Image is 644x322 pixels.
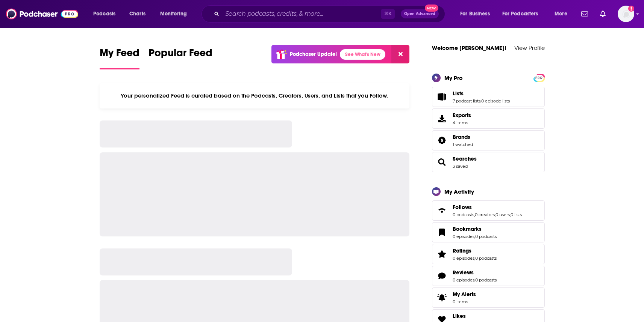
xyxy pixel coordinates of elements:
button: open menu [88,8,125,20]
span: Charts [129,9,145,19]
span: PRO [535,75,544,81]
a: 0 podcasts [475,234,497,239]
img: User Profile [618,6,634,22]
span: Brands [432,130,545,150]
a: Bookmarks [435,227,450,238]
a: My Alerts [432,287,545,308]
span: Ratings [432,244,545,264]
a: 0 lists [511,212,522,217]
a: Show notifications dropdown [578,8,591,20]
span: For Business [460,9,490,19]
img: Podchaser - Follow, Share and Rate Podcasts [6,7,78,21]
button: Show profile menu [618,6,634,22]
span: My Feed [100,47,139,64]
a: 3 saved [453,164,468,169]
a: Brands [453,134,473,140]
a: Reviews [435,271,450,281]
span: Follows [432,200,545,221]
a: Charts [124,8,150,20]
a: Searches [435,157,450,167]
span: My Alerts [435,292,450,303]
span: Monitoring [160,9,187,19]
a: Lists [453,90,510,97]
span: Likes [453,313,466,319]
a: Ratings [435,249,450,259]
p: Podchaser Update! [290,51,337,57]
div: Your personalized Feed is curated based on the Podcasts, Creators, Users, and Lists that you Follow. [100,83,410,108]
button: open menu [155,8,197,20]
a: PRO [535,74,544,80]
a: Follows [453,204,522,211]
span: , [474,234,475,239]
a: Follows [435,205,450,216]
input: Search podcasts, credits, & more... [222,8,381,20]
a: Lists [435,92,450,102]
span: Exports [435,113,450,124]
span: ⌘ K [381,9,395,19]
a: Popular Feed [148,47,212,69]
a: Exports [432,108,545,129]
a: Show notifications dropdown [597,8,609,20]
a: Ratings [453,247,497,254]
a: My Feed [100,47,139,69]
span: 4 items [453,120,471,125]
span: Exports [453,112,471,119]
a: Likes [453,313,484,319]
button: open menu [549,8,577,20]
span: Ratings [453,247,471,254]
a: 0 users [496,212,510,217]
span: , [480,98,481,104]
span: Reviews [432,266,545,286]
span: , [510,212,511,217]
a: See What's New [340,49,385,60]
button: open menu [455,8,499,20]
svg: Add a profile image [628,6,634,12]
a: 0 episode lists [481,98,510,104]
a: 1 watched [453,142,473,147]
span: , [495,212,496,217]
span: Searches [432,152,545,172]
span: Open Advanced [404,12,435,16]
div: My Activity [444,188,474,195]
span: My Alerts [453,291,476,298]
a: Brands [435,135,450,146]
span: For Podcasters [502,9,538,19]
span: Logged in as rowan.sullivan [618,6,634,22]
a: Reviews [453,269,497,276]
a: 7 podcast lists [453,98,480,104]
span: Follows [453,204,472,211]
span: Brands [453,134,470,140]
a: 0 episodes [453,256,474,261]
span: Bookmarks [432,222,545,242]
span: Lists [432,87,545,107]
a: Welcome [PERSON_NAME]! [432,44,506,51]
span: , [474,256,475,261]
span: Lists [453,90,464,97]
a: 0 episodes [453,234,474,239]
div: Search podcasts, credits, & more... [209,5,452,23]
span: Podcasts [93,9,115,19]
span: , [474,212,475,217]
a: View Profile [514,44,545,51]
span: More [555,9,567,19]
a: Bookmarks [453,226,497,232]
a: 0 creators [475,212,495,217]
span: Reviews [453,269,474,276]
span: Popular Feed [148,47,212,64]
a: 0 podcasts [475,277,497,283]
span: 0 items [453,299,476,304]
span: Bookmarks [453,226,482,232]
button: open menu [497,8,549,20]
a: 0 podcasts [453,212,474,217]
div: My Pro [444,74,463,81]
a: Searches [453,155,477,162]
span: New [425,5,438,12]
span: , [474,277,475,283]
a: 0 episodes [453,277,474,283]
a: 0 podcasts [475,256,497,261]
button: Open AdvancedNew [401,9,439,18]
